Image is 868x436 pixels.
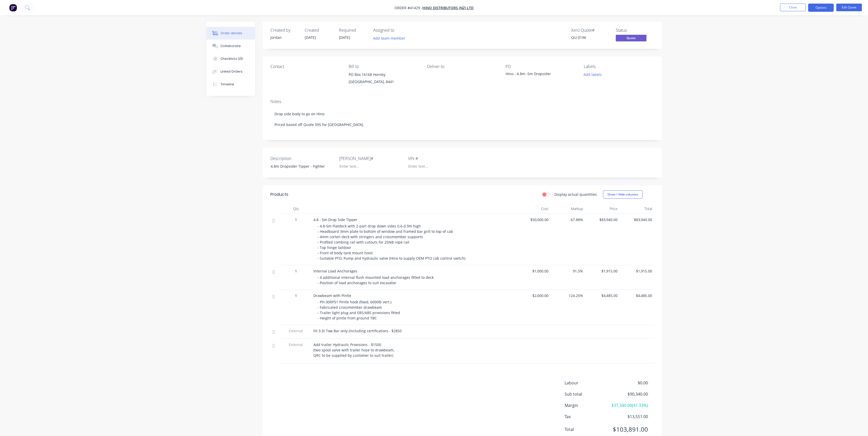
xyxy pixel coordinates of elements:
span: 1 [295,293,297,298]
span: - PH-30RP51 Pintle hook (fixed, 6000lb vert.) - Fabricated crossmember drawbeam - Trailer light p... [317,300,400,320]
span: $4,485.00 [622,293,652,298]
div: Qty [281,204,311,214]
div: Assigned to [373,28,424,33]
span: $4,485.00 [587,293,618,298]
span: 1 [295,217,297,222]
span: $13,551.00 [610,414,648,420]
span: 4.8 - 5m Drop Side Tipper [313,217,357,222]
label: [PERSON_NAME]# [339,155,403,162]
label: VIN # [408,155,472,162]
div: PO Box 16168 Hornby[GEOGRAPHIC_DATA], 8441 [349,71,419,87]
div: Timeline [221,82,234,87]
span: $1,000.00 [518,268,548,274]
button: Add labels [581,71,605,78]
div: [GEOGRAPHIC_DATA], 8441 [349,78,419,85]
button: Edit Quote [836,4,862,11]
span: $103,891.00 [610,425,648,434]
div: PO Box 16168 Hornby [349,71,419,78]
div: Xero Quote # [571,28,610,33]
span: Drawbeam with Pintle [313,293,351,298]
span: $37,340.00 ( 41.33 %) [610,402,648,408]
span: [DATE] [305,35,316,40]
span: Fit 3.5t Tow Bar only (including certification) - $2850 [313,328,402,333]
span: - 4 additional internal flush mounted load anchorages fitted to deck - Position of load anchorage... [317,275,434,285]
span: Sub total [565,391,610,397]
button: Add team member [370,35,408,42]
span: Tax [565,414,610,420]
div: Cost [516,204,551,214]
span: Order #41429 - [394,5,422,10]
span: $1,915.00 [622,268,652,274]
span: $1,915.00 [587,268,618,274]
div: Jordan [270,35,299,40]
label: Description [270,155,334,162]
div: Checklists 0/0 [221,56,243,61]
span: Internal Load Anchorages [313,269,357,273]
span: $50,000.00 [518,217,548,222]
label: Display actual quantities [554,192,597,197]
a: Hino Distributors (NZ) Ltd [422,5,474,10]
div: Required [339,28,367,33]
button: Order details [206,27,255,40]
span: $90,340.00 [610,391,648,397]
span: External [283,328,309,334]
div: Markup [551,204,585,214]
button: Options [808,4,834,12]
div: Order details [221,31,242,36]
button: Close [780,4,806,11]
span: [DATE] [339,35,350,40]
button: Checklists 0/0 [206,52,255,65]
button: Linked Orders [206,65,255,78]
span: Labour [565,380,610,386]
div: 4.8m Dropsider Tipper - Fighter [267,163,331,170]
div: Bill to [349,64,419,69]
div: Deliver to [427,64,497,69]
span: 1 [295,268,297,274]
span: 67.88% [553,217,583,222]
span: 124.25% [553,293,583,298]
span: $83,940.00 [622,217,652,222]
div: Total [620,204,654,214]
div: Contact [270,64,340,69]
span: Margin [565,402,610,408]
div: Created [305,28,333,33]
button: Quote [616,35,646,42]
div: Collaborate [221,44,241,48]
div: Created by [270,28,299,33]
div: Price [585,204,620,214]
span: Add trailer Hydraulic Provisions - $1500 (two spool valve with trailer hose to drawbeam, QRC to b... [313,342,395,358]
button: Collaborate [206,40,255,52]
button: Timeline [206,78,255,91]
div: Linked Orders [221,69,243,74]
span: $83,940.00 [587,217,618,222]
button: Add team member [373,35,408,42]
div: Labels [584,64,654,69]
div: Products [270,191,288,198]
span: External [283,342,309,347]
span: - 4.8-5m Flatdeck with 2-part drop down sides 0.6-0.9m high - Headboard 3mm plate to bottom of wi... [317,224,465,261]
span: $2,000.00 [518,293,548,298]
img: Factory [9,4,17,12]
div: Status [616,28,654,33]
span: 91.5% [553,268,583,274]
div: Drop side body to go on Hino Priced based off Quote 095 for [GEOGRAPHIC_DATA] [270,106,654,132]
div: Notes [270,99,654,104]
div: QU-0196 [571,35,610,40]
div: PO [506,64,576,69]
span: $0.00 [610,380,648,386]
div: Hino - 4.8m -5m Dropsider [506,71,569,78]
span: Total [565,426,610,432]
button: Show / Hide columns [603,190,643,199]
span: Quote [616,35,646,41]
